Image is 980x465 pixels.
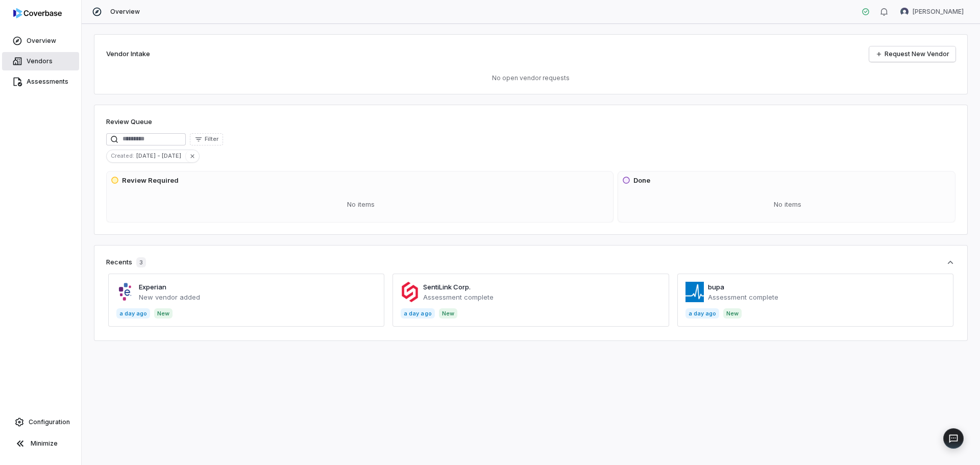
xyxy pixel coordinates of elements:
[913,8,964,16] span: [PERSON_NAME]
[869,46,955,62] a: Request New Vendor
[27,57,53,65] span: Vendors
[2,32,79,50] a: Overview
[2,52,79,70] a: Vendors
[708,283,724,291] a: bupa
[139,283,166,291] a: Experian
[423,283,471,291] a: SentiLink Corp.
[106,49,150,59] h2: Vendor Intake
[4,413,77,431] a: Configuration
[31,439,58,448] span: Minimize
[27,78,68,86] span: Assessments
[107,151,136,160] span: Created :
[106,74,955,82] p: No open vendor requests
[122,176,179,186] h3: Review Required
[106,117,152,127] h1: Review Queue
[106,257,955,267] button: Recents3
[29,418,70,426] span: Configuration
[622,191,953,218] div: No items
[13,8,62,18] img: logo-D7KZi-bG.svg
[633,176,650,186] h3: Done
[27,37,56,45] span: Overview
[136,151,185,160] span: [DATE] - [DATE]
[2,72,79,91] a: Assessments
[900,8,909,16] img: Chante Oneill avatar
[110,8,140,16] span: Overview
[205,135,218,143] span: Filter
[894,4,970,19] button: Chante Oneill avatar[PERSON_NAME]
[136,257,146,267] span: 3
[190,133,223,145] button: Filter
[4,433,77,454] button: Minimize
[106,257,146,267] div: Recents
[111,191,611,218] div: No items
